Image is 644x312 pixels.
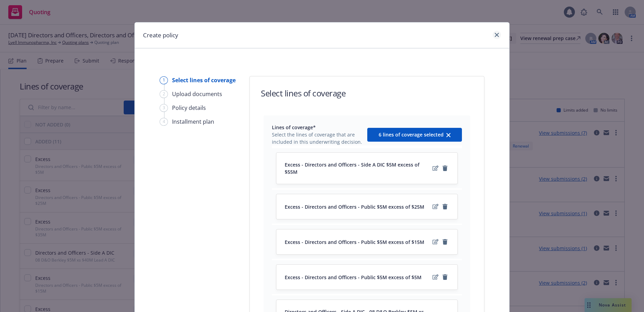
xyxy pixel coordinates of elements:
[172,104,206,112] div: Policy details
[493,31,501,39] a: close
[172,90,222,98] div: Upload documents
[285,238,424,246] span: Excess - Directors and Officers - Public $5M excess of $15M
[172,76,236,84] div: Select lines of coverage
[143,31,178,40] h1: Create policy
[160,104,168,112] div: 3
[272,124,363,131] span: Lines of coverage*
[441,202,449,211] a: remove
[441,238,449,246] a: remove
[441,164,449,172] a: remove
[172,117,214,126] div: Installment plan
[367,128,462,142] button: 6 lines of coverage selectedclear selection
[446,133,451,137] svg: clear selection
[431,238,439,246] a: edit
[160,118,168,126] div: 4
[431,273,439,281] a: edit
[431,202,439,211] a: edit
[285,161,431,176] span: Excess - Directors and Officers - Side A DIC $5M excess of $55M
[379,131,444,138] span: 6 lines of coverage selected
[160,90,168,98] div: 2
[431,164,439,172] a: edit
[285,203,424,210] span: Excess - Directors and Officers - Public $5M excess of $25M
[160,76,168,84] div: 1
[272,131,363,145] span: Select the lines of coverage that are included in this underwriting decision.
[261,87,345,99] h1: Select lines of coverage
[285,274,422,281] span: Excess - Directors and Officers - Public $5M excess of $5M
[441,273,449,281] a: remove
